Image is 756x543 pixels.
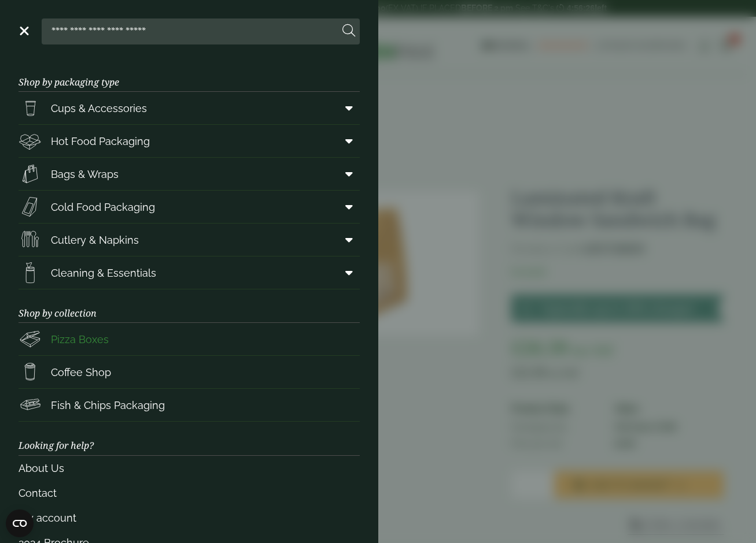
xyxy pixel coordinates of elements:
span: Fish & Chips Packaging [51,397,165,413]
a: Cold Food Packaging [19,191,360,223]
button: Open CMP widget [6,509,34,537]
h3: Shop by packaging type [19,58,360,92]
a: Bags & Wraps [19,158,360,190]
h3: Shop by collection [19,289,360,323]
img: FishNchip_box.svg [19,393,42,416]
img: Sandwich_box.svg [19,195,42,218]
img: open-wipe.svg [19,261,42,284]
span: Coffee Shop [51,365,111,380]
a: Cups & Accessories [19,92,360,124]
a: Fish & Chips Packaging [19,389,360,421]
a: Pizza Boxes [19,323,360,355]
a: About Us [19,456,360,481]
img: Deli_box.svg [19,129,42,153]
img: Paper_carriers.svg [19,162,42,185]
a: Hot Food Packaging [19,125,360,157]
img: HotDrink_paperCup.svg [19,360,42,384]
span: Cutlery & Napkins [51,232,139,248]
span: Cold Food Packaging [51,199,155,215]
span: Cups & Accessories [51,101,147,116]
span: Cleaning & Essentials [51,265,156,281]
a: Cleaning & Essentials [19,256,360,289]
span: Pizza Boxes [51,332,109,347]
img: Pizza_boxes.svg [19,328,42,351]
img: Cutlery.svg [19,228,42,251]
h3: Looking for help? [19,422,360,455]
a: Contact [19,481,360,505]
a: Cutlery & Napkins [19,224,360,256]
span: Hot Food Packaging [51,133,150,149]
a: My account [19,505,360,530]
a: Coffee Shop [19,356,360,388]
img: PintNhalf_cup.svg [19,96,42,120]
span: Bags & Wraps [51,166,119,182]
